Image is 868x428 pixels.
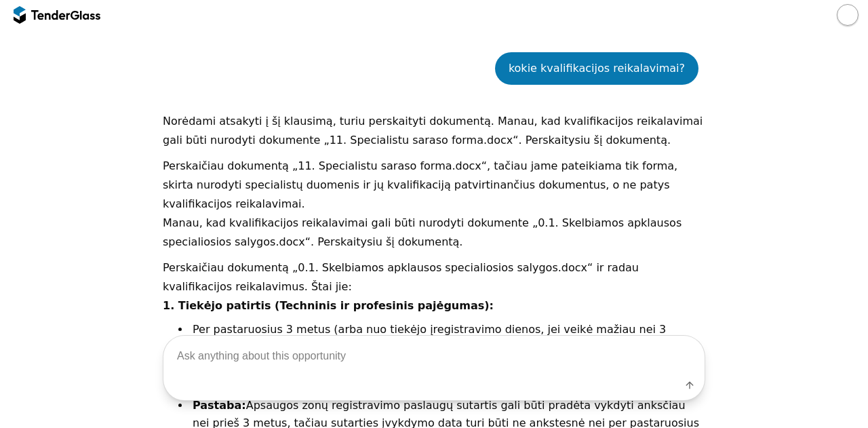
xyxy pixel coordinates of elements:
[163,214,705,252] p: Manau, kad kvalifikacijos reikalavimai gali būti nurodyti dokumente „0.1. Skelbiamos apklausos sp...
[163,258,705,296] p: Perskaičiau dokumentą „0.1. Skelbiamos apklausos specialiosios salygos.docx“ ir radau kvalifikaci...
[163,157,705,214] p: Perskaičiau dokumentą „11. Specialistu saraso forma.docx“, tačiau jame pateikiama tik forma, skir...
[163,299,494,312] strong: 1. Tiekėjo patirtis (Techninis ir profesinis pajėgumas):
[509,59,685,78] div: kokie kvalifikacijos reikalavimai?
[163,112,705,150] p: Norėdami atsakyti į šį klausimą, turiu perskaityti dokumentą. Manau, kad kvalifikacijos reikalavi...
